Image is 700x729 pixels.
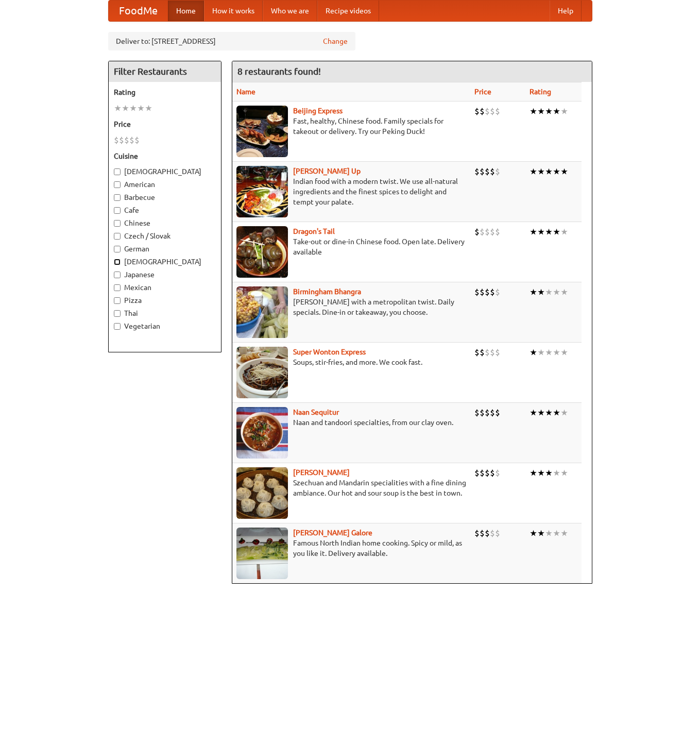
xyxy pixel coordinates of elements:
[293,227,335,235] a: Dragon's Tail
[293,167,361,175] a: [PERSON_NAME] Up
[236,467,288,519] img: shandong.jpg
[490,226,495,238] li: $
[236,116,467,137] p: Fast, healthy, Chinese food. Family specials for takeout or delivery. Try our Peking Duck!
[480,166,485,177] li: $
[490,286,495,298] li: $
[114,321,216,331] label: Vegetarian
[485,467,490,479] li: $
[553,407,560,418] li: ★
[480,467,485,479] li: $
[114,297,121,304] input: Pizza
[114,284,121,291] input: Mexican
[485,106,490,117] li: $
[545,166,553,177] li: ★
[553,286,560,298] li: ★
[293,468,350,477] b: [PERSON_NAME]
[553,226,560,238] li: ★
[114,244,216,254] label: German
[537,166,545,177] li: ★
[553,166,560,177] li: ★
[560,286,568,298] li: ★
[537,106,545,117] li: ★
[545,528,553,539] li: ★
[236,538,467,558] p: Famous North Indian home cooking. Spicy or mild, as you like it. Delivery available.
[119,134,124,146] li: $
[236,528,288,579] img: currygalore.jpg
[480,347,485,358] li: $
[114,257,216,267] label: [DEMOGRAPHIC_DATA]
[537,467,545,479] li: ★
[236,106,288,157] img: beijing.jpg
[114,119,216,129] h5: Price
[114,218,216,228] label: Chinese
[485,286,490,298] li: $
[490,106,495,117] li: $
[237,66,321,76] ng-pluralize: 8 restaurants found!
[537,528,545,539] li: ★
[560,528,568,539] li: ★
[114,295,216,306] label: Pizza
[530,88,551,96] a: Rating
[545,347,553,358] li: ★
[490,467,495,479] li: $
[537,226,545,238] li: ★
[480,226,485,238] li: $
[495,407,500,418] li: $
[545,467,553,479] li: ★
[474,286,480,298] li: $
[545,407,553,418] li: ★
[114,134,119,146] li: $
[480,528,485,539] li: $
[474,528,480,539] li: $
[553,347,560,358] li: ★
[545,106,553,117] li: ★
[553,467,560,479] li: ★
[553,106,560,117] li: ★
[114,272,121,278] input: Japanese
[114,151,216,161] h5: Cuisine
[560,467,568,479] li: ★
[495,467,500,479] li: $
[114,205,216,215] label: Cafe
[530,407,537,418] li: ★
[114,220,121,227] input: Chinese
[490,528,495,539] li: $
[485,166,490,177] li: $
[236,226,288,278] img: dragon.jpg
[485,347,490,358] li: $
[293,107,343,115] a: Beijing Express
[480,106,485,117] li: $
[114,179,216,190] label: American
[114,166,216,177] label: [DEMOGRAPHIC_DATA]
[490,166,495,177] li: $
[560,106,568,117] li: ★
[114,269,216,280] label: Japanese
[560,226,568,238] li: ★
[293,348,366,356] a: Super Wonton Express
[474,106,480,117] li: $
[263,1,317,21] a: Who we are
[490,347,495,358] li: $
[109,1,168,21] a: FoodMe
[114,231,216,241] label: Czech / Slovak
[236,176,467,207] p: Indian food with a modern twist. We use all-natural ingredients and the finest spices to delight ...
[293,408,339,416] b: Naan Sequitur
[114,323,121,330] input: Vegetarian
[323,36,348,46] a: Change
[108,32,355,50] div: Deliver to: [STREET_ADDRESS]
[537,347,545,358] li: ★
[495,226,500,238] li: $
[114,259,121,265] input: [DEMOGRAPHIC_DATA]
[124,134,129,146] li: $
[114,233,121,240] input: Czech / Slovak
[293,287,361,296] a: Birmingham Bhangra
[204,1,263,21] a: How it works
[114,103,122,114] li: ★
[474,347,480,358] li: $
[122,103,129,114] li: ★
[236,286,288,338] img: bhangra.jpg
[530,467,537,479] li: ★
[485,226,490,238] li: $
[114,246,121,252] input: German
